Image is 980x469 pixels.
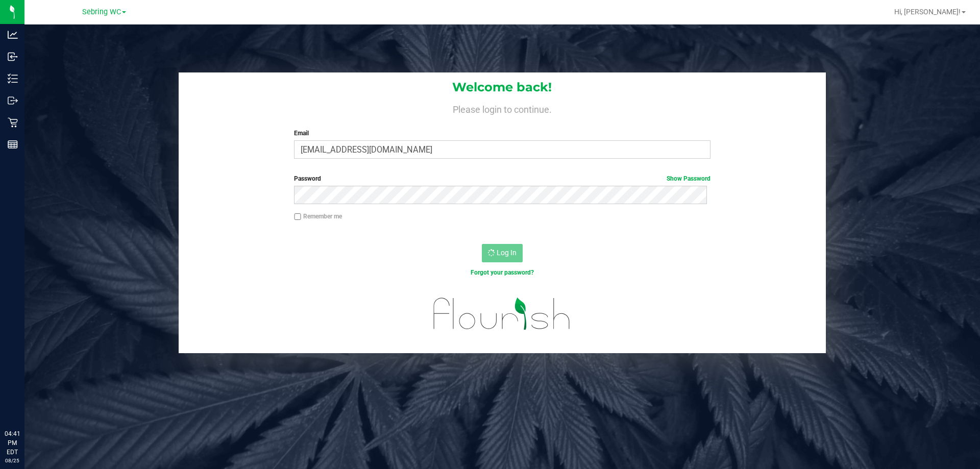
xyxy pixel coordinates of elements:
[294,212,342,221] label: Remember me
[294,129,710,138] label: Email
[8,73,18,84] inline-svg: Inventory
[5,429,20,457] p: 04:41 PM EDT
[294,175,321,182] span: Password
[8,117,18,128] inline-svg: Retail
[8,95,18,106] inline-svg: Outbound
[471,269,534,276] a: Forgot your password?
[667,175,710,182] a: Show Password
[8,30,18,40] inline-svg: Analytics
[482,244,523,262] button: Log In
[8,52,18,62] inline-svg: Inbound
[894,8,961,16] span: Hi, [PERSON_NAME]!
[497,249,517,257] span: Log In
[179,102,826,114] h4: Please login to continue.
[294,213,301,220] input: Remember me
[5,457,20,464] p: 08/25
[179,81,826,94] h1: Welcome back!
[82,8,121,16] span: Sebring WC
[8,139,18,150] inline-svg: Reports
[421,288,583,340] img: flourish_logo.svg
